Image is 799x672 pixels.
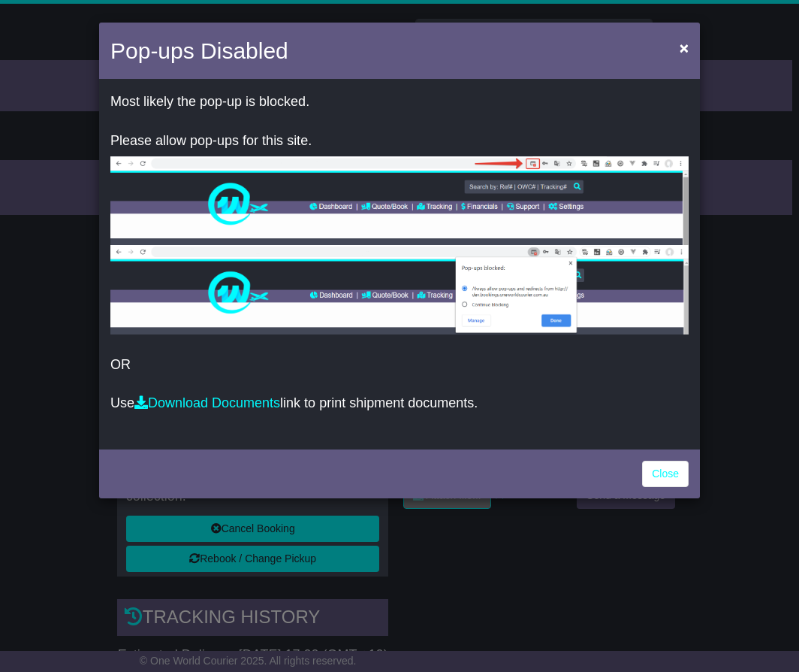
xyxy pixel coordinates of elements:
a: Close [642,461,689,487]
p: Most likely the pop-up is blocked. [110,94,689,110]
div: OR [99,83,700,446]
a: Download Documents [134,395,280,410]
button: Close [672,32,696,63]
p: Use link to print shipment documents. [110,395,689,412]
p: Please allow pop-ups for this site. [110,133,689,150]
img: allow-popup-1.png [110,156,689,245]
h4: Pop-ups Disabled [110,34,288,68]
img: allow-popup-2.png [110,245,689,334]
span: × [680,39,689,56]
